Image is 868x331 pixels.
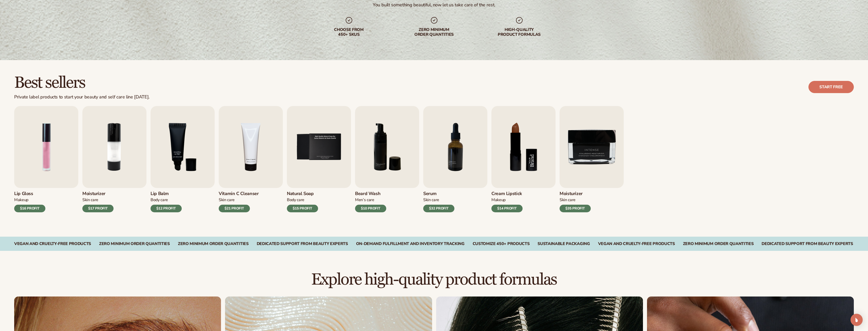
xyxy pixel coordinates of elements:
a: 2 / 9 [82,106,146,212]
div: Skin Care [560,197,591,203]
div: Body Care [287,197,318,203]
div: CUSTOMIZE 450+ PRODUCTS [473,241,530,246]
h3: Beard Wash [355,191,386,197]
div: $32 PROFIT [423,205,454,212]
h3: Vitamin C Cleanser [219,191,259,197]
div: On-Demand Fulfillment and Inventory Tracking [356,241,465,246]
h2: Explore high-quality product formulas [14,271,854,288]
div: Makeup [14,197,45,203]
a: 1 / 9 [14,106,78,212]
h2: Best sellers [14,74,150,91]
div: Choose from 450+ Skus [317,27,381,37]
a: 6 / 9 [355,106,419,212]
h3: Moisturizer [82,191,114,197]
a: 5 / 9 [287,106,351,212]
div: Skin Care [219,197,259,203]
div: $21 PROFIT [219,205,250,212]
div: Open Intercom Messenger [851,314,863,326]
h3: Lip Gloss [14,191,45,197]
div: Body Care [151,197,182,203]
div: Makeup [491,197,523,203]
div: $15 PROFIT [287,205,318,212]
h3: Serum [423,191,454,197]
div: Skin Care [82,197,114,203]
div: SUSTAINABLE PACKAGING [538,241,590,246]
div: $12 PROFIT [151,205,182,212]
div: Dedicated Support From Beauty Experts [257,241,348,246]
h3: Cream Lipstick [491,191,523,197]
h3: Natural Soap [287,191,318,197]
div: $16 PROFIT [14,205,45,212]
a: Start free [808,81,854,93]
h3: Lip Balm [151,191,182,197]
div: Zero Minimum Order QuantitieS [99,241,170,246]
h3: Moisturizer [560,191,591,197]
div: Zero Minimum Order QuantitieS [178,241,249,246]
a: 7 / 9 [423,106,487,212]
a: 9 / 9 [560,106,624,212]
div: Vegan and Cruelty-Free Products [14,241,91,246]
div: $35 PROFIT [560,205,591,212]
div: Zero minimum order quantities [402,27,467,37]
a: 4 / 9 [219,106,283,212]
div: Skin Care [423,197,454,203]
div: $10 PROFIT [355,205,386,212]
div: ZERO MINIMUM ORDER QUANTITIES [683,241,754,246]
img: Shopify Image 9 [491,106,556,188]
div: High-quality product formulas [487,27,552,37]
div: Men’s Care [355,197,386,203]
div: DEDICATED SUPPORT FROM BEAUTY EXPERTS [762,241,853,246]
a: 8 / 9 [491,106,556,212]
div: Private label products to start your beauty and self care line [DATE]. [14,94,150,100]
div: You built something beautiful, now let us take care of the rest. [373,2,495,8]
div: $17 PROFIT [82,205,114,212]
a: 3 / 9 [151,106,215,212]
div: VEGAN AND CRUELTY-FREE PRODUCTS [598,241,675,246]
div: $14 PROFIT [491,205,523,212]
